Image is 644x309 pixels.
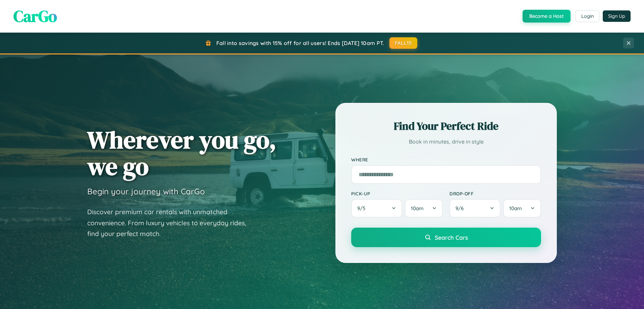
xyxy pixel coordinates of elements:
[351,191,443,196] label: Pick-up
[455,205,467,211] span: 9 / 6
[351,119,541,133] h2: Find Your Perfect Ride
[87,206,255,239] p: Discover premium car rentals with unmatched convenience. From luxury vehicles to everyday rides, ...
[351,228,541,247] button: Search Cars
[435,234,468,241] span: Search Cars
[351,199,402,218] button: 9/5
[216,40,384,46] span: Fall into savings with 15% off for all users! Ends [DATE] 10am PT.
[449,199,500,218] button: 9/6
[411,205,424,211] span: 10am
[13,5,57,27] span: CarGo
[389,37,418,49] button: FALL15
[509,205,522,211] span: 10am
[87,126,276,180] h1: Wherever you go, we go
[523,10,571,23] button: Become a Host
[405,199,443,218] button: 10am
[449,191,541,196] label: Drop-off
[351,157,541,162] label: Where
[351,137,541,147] p: Book in minutes, drive in style
[87,186,205,196] h3: Begin your journey with CarGo
[503,199,541,218] button: 10am
[357,205,369,211] span: 9 / 5
[603,10,631,22] button: Sign Up
[576,10,599,22] button: Login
